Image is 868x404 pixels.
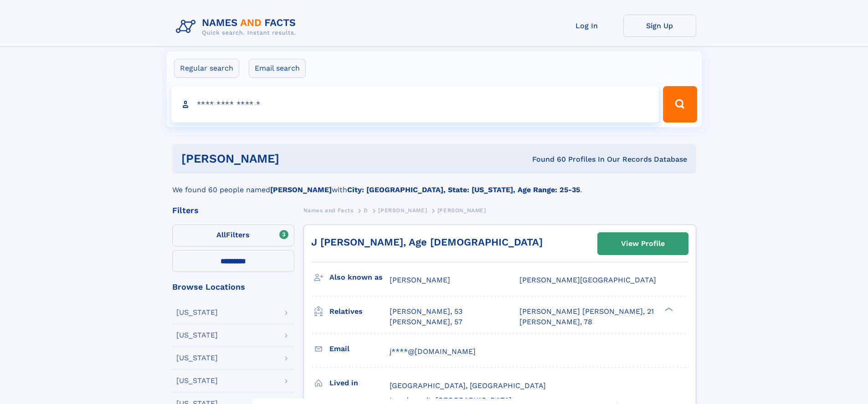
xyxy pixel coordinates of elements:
div: ❯ [663,307,673,312]
div: Found 60 Profiles In Our Records Database [406,154,687,164]
a: [PERSON_NAME], 57 [390,317,462,327]
label: Regular search [174,59,239,78]
a: [PERSON_NAME], 53 [390,307,462,317]
a: D [364,205,368,216]
div: [US_STATE] [176,332,218,339]
span: D [364,207,368,214]
a: Names and Facts [303,205,354,216]
div: Browse Locations [172,283,294,291]
a: [PERSON_NAME], 78 [519,317,592,327]
img: Logo Names and Facts [172,15,303,39]
h1: [PERSON_NAME] [181,153,406,164]
h3: Also known as [329,270,390,285]
div: [US_STATE] [176,309,218,316]
a: Sign Up [623,15,696,37]
span: All [216,230,226,239]
h3: Email [329,341,390,357]
button: Search Button [663,86,697,123]
b: City: [GEOGRAPHIC_DATA], State: [US_STATE], Age Range: 25-35 [347,185,580,194]
h3: Lived in [329,375,390,391]
div: View Profile [621,233,665,254]
span: [PERSON_NAME][GEOGRAPHIC_DATA] [519,276,656,284]
label: Filters [172,225,294,246]
span: [PERSON_NAME] [437,207,486,214]
div: [US_STATE] [176,354,218,362]
a: [PERSON_NAME] [PERSON_NAME], 21 [519,307,654,317]
a: J [PERSON_NAME], Age [DEMOGRAPHIC_DATA] [311,236,543,248]
label: Email search [249,59,306,78]
div: Filters [172,206,294,215]
span: [PERSON_NAME] [378,207,427,214]
h3: Relatives [329,304,390,319]
div: We found 60 people named with . [172,174,696,195]
a: View Profile [598,233,688,255]
input: search input [171,86,659,123]
b: [PERSON_NAME] [270,185,332,194]
span: [GEOGRAPHIC_DATA], [GEOGRAPHIC_DATA] [390,381,546,390]
div: [US_STATE] [176,377,218,384]
a: [PERSON_NAME] [378,205,427,216]
a: Log In [550,15,623,37]
span: [PERSON_NAME] [390,276,450,284]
